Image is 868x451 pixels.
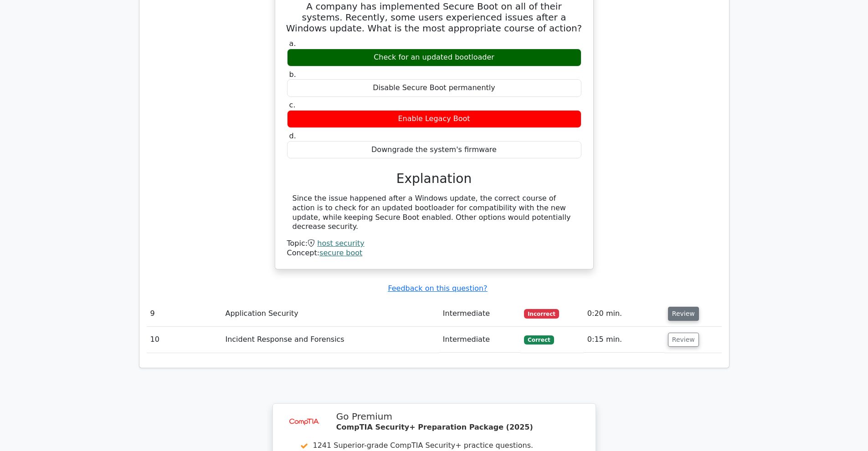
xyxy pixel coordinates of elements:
[584,301,664,327] td: 0:20 min.
[286,1,582,34] h5: A company has implemented Secure Boot on all of their systems. Recently, some users experienced i...
[439,327,520,353] td: Intermediate
[668,333,699,347] button: Review
[287,110,581,128] div: Enable Legacy Boot
[439,301,520,327] td: Intermediate
[524,335,554,345] span: Correct
[668,307,699,321] button: Review
[524,309,559,318] span: Incorrect
[287,239,581,248] div: Topic:
[287,141,581,159] div: Downgrade the system's firmware
[293,171,576,187] h3: Explanation
[293,194,576,232] div: Since the issue happened after a Windows update, the correct course of action is to check for an ...
[388,284,487,293] a: Feedback on this question?
[289,101,296,109] span: c.
[147,301,222,327] td: 9
[289,39,296,48] span: a.
[584,327,664,353] td: 0:15 min.
[221,327,439,353] td: Incident Response and Forensics
[289,132,296,140] span: d.
[287,79,581,97] div: Disable Secure Boot permanently
[317,239,365,248] a: host security
[319,248,362,257] a: secure boot
[147,327,222,353] td: 10
[287,49,581,66] div: Check for an updated bootloader
[221,301,439,327] td: Application Security
[287,248,581,258] div: Concept:
[289,70,296,79] span: b.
